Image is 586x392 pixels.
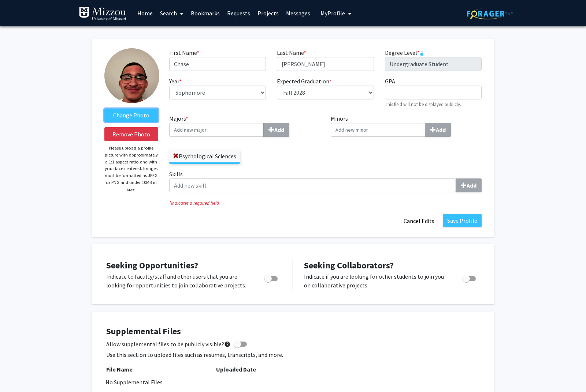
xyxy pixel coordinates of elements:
[274,126,284,133] b: Add
[425,123,451,137] button: Minors
[169,170,482,192] label: Skills
[443,214,482,227] button: Save Profile
[169,150,240,162] label: Psychological Sciences
[320,10,345,17] span: My Profile
[169,123,264,137] input: Majors*Add
[169,114,320,137] label: Majors
[104,127,158,141] button: Remove Photo
[104,48,159,103] img: Profile Picture
[277,77,331,86] label: Expected Graduation
[420,51,424,56] svg: This information is provided and automatically updated by University of Missouri and is not edita...
[263,123,289,137] button: Majors*
[104,145,158,193] p: Please upload a profile picture with approximately a 1:1 aspect ratio and with your face centered...
[224,340,231,348] mat-icon: help
[385,77,395,86] label: GPA
[331,123,425,137] input: MinorsAdd
[467,8,513,19] img: ForagerOne Logo
[105,378,481,387] div: No Supplemental Files
[277,48,306,57] label: Last Name
[106,366,133,373] b: File Name
[106,350,480,359] p: Use this section to upload files such as resumes, transcripts, and more.
[169,178,456,192] input: SkillsAdd
[223,0,254,26] a: Requests
[399,214,439,228] button: Cancel Edits
[282,0,314,26] a: Messages
[169,48,199,57] label: First Name
[385,48,424,57] label: Degree Level
[216,366,256,373] b: Uploaded Date
[169,200,482,207] i: Indicates a required field
[187,0,223,26] a: Bookmarks
[156,0,187,26] a: Search
[5,359,31,387] iframe: Chat
[304,272,449,290] p: Indicate if you are looking for other students to join you on collaborative projects.
[456,178,482,192] button: Skills
[467,182,476,189] b: Add
[106,272,251,290] p: Indicate to faculty/staff and other users that you are looking for opportunities to join collabor...
[436,126,446,133] b: Add
[106,260,198,271] span: Seeking Opportunities?
[304,260,394,271] span: Seeking Collaborators?
[104,109,158,122] label: ChangeProfile Picture
[79,7,126,21] img: University of Missouri Logo
[106,340,231,348] span: Allow supplemental files to be publicly visible?
[331,114,482,137] label: Minors
[254,0,282,26] a: Projects
[106,326,480,337] h4: Supplemental Files
[134,0,156,26] a: Home
[460,272,480,283] div: Toggle
[385,101,461,107] small: This field will not be displayed publicly.
[262,272,282,283] div: Toggle
[169,77,182,86] label: Year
